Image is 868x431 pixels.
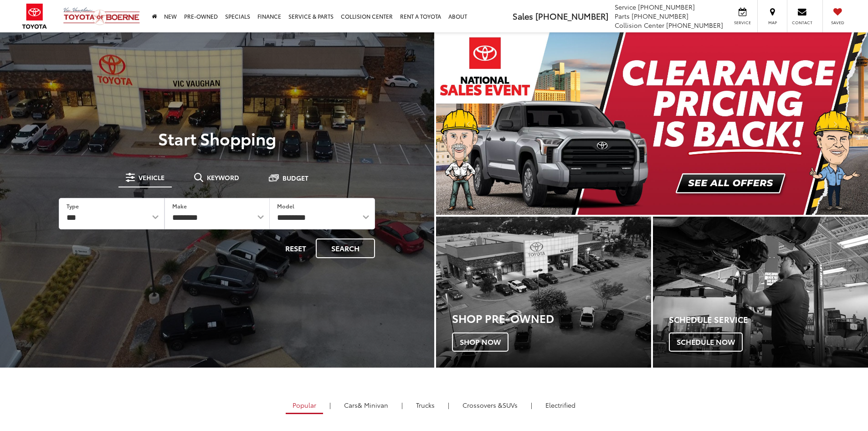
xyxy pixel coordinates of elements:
[446,400,452,410] li: |
[358,400,388,410] span: & Minivan
[669,332,743,352] span: Schedule Now
[277,202,294,210] label: Model
[653,217,868,368] div: Toyota
[792,20,812,26] span: Contact
[827,20,847,26] span: Saved
[337,397,395,413] a: Cars
[803,51,868,197] button: Click to view next picture.
[462,400,503,410] span: Crossovers &
[653,217,868,368] a: Schedule Service Schedule Now
[67,202,79,210] label: Type
[316,239,375,258] button: Search
[286,397,323,414] a: Popular
[615,2,636,11] span: Service
[436,217,651,368] div: Toyota
[207,174,239,181] span: Keyword
[456,397,524,413] a: SUVs
[38,129,396,147] p: Start Shopping
[436,51,501,197] button: Click to view previous picture.
[277,239,314,258] button: Reset
[172,202,187,210] label: Make
[615,11,630,21] span: Parts
[732,20,753,26] span: Service
[436,217,651,368] a: Shop Pre-Owned Shop Now
[409,397,442,413] a: Trucks
[399,400,405,410] li: |
[63,7,140,26] img: Vic Vaughan Toyota of Boerne
[638,2,695,11] span: [PHONE_NUMBER]
[762,20,782,26] span: Map
[513,10,533,22] span: Sales
[452,312,651,324] h3: Shop Pre-Owned
[666,21,723,30] span: [PHONE_NUMBER]
[669,315,868,324] h4: Schedule Service
[327,400,333,410] li: |
[632,11,688,21] span: [PHONE_NUMBER]
[535,10,608,22] span: [PHONE_NUMBER]
[529,400,534,410] li: |
[139,174,164,181] span: Vehicle
[452,332,508,352] span: Shop Now
[615,21,664,30] span: Collision Center
[282,175,308,181] span: Budget
[539,397,582,413] a: Electrified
